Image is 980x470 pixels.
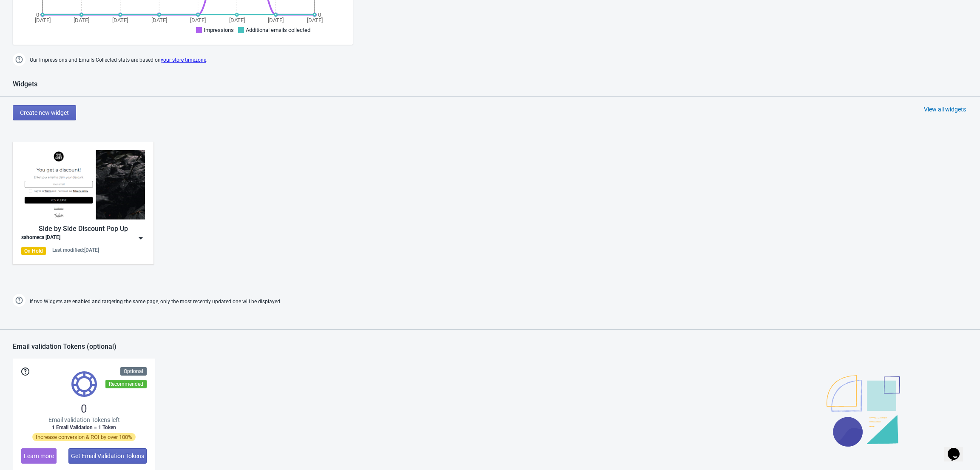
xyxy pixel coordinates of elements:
div: Side by Side Discount Pop Up [21,224,145,234]
span: If two Widgets are enabled and targeting the same page, only the most recently updated one will b... [30,295,281,309]
button: Get Email Validation Tokens [68,448,147,464]
span: Learn more [24,453,54,459]
img: dropdown.png [136,234,145,242]
tspan: [DATE] [268,17,284,23]
img: help.png [13,294,26,307]
div: Recommended [105,380,147,388]
tspan: [DATE] [307,17,323,23]
span: Email validation Tokens left [48,416,120,424]
tspan: [DATE] [35,17,51,23]
iframe: chat widget [944,436,971,461]
img: tokens.svg [71,371,97,397]
img: regular_popup.jpg [21,150,145,219]
img: illustration.svg [827,375,900,447]
tspan: 0 [318,11,321,18]
tspan: [DATE] [74,17,89,23]
span: Get Email Validation Tokens [71,453,144,459]
tspan: [DATE] [190,17,206,23]
span: Create new widget [20,109,69,116]
div: On Hold [21,247,46,255]
span: 0 [81,402,87,416]
img: help.png [13,53,26,66]
a: your store timezone [161,57,206,63]
tspan: [DATE] [151,17,167,23]
div: sahomeca [DATE] [21,234,60,242]
div: Optional [120,367,147,376]
tspan: 0 [36,11,39,18]
tspan: [DATE] [229,17,245,23]
span: Our Impressions and Emails Collected stats are based on . [30,53,207,67]
button: Learn more [21,448,57,464]
span: 1 Email Validation = 1 Token [52,424,116,431]
tspan: [DATE] [112,17,128,23]
button: Create new widget [13,105,76,120]
div: Last modified: [DATE] [52,247,99,254]
span: Increase conversion & ROI by over 100% [32,433,136,441]
div: View all widgets [924,105,966,114]
span: Impressions [204,27,234,33]
span: Additional emails collected [246,27,310,33]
